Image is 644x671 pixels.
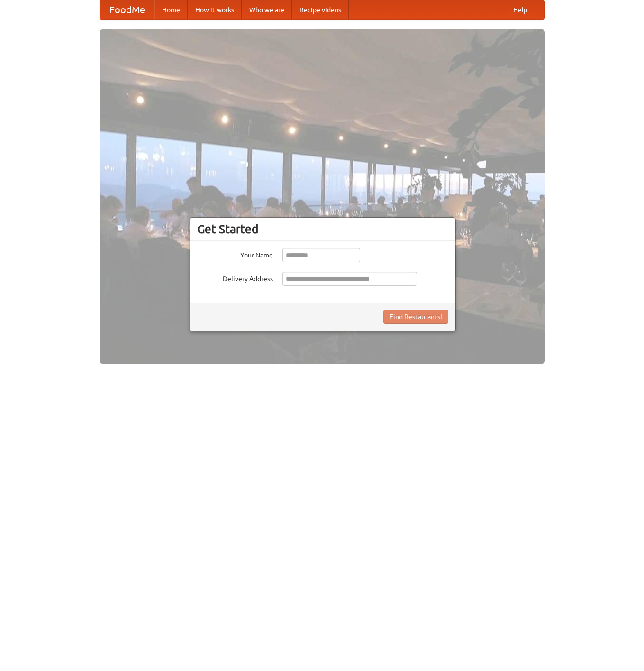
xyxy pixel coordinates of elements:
[242,0,292,19] a: Who we are
[154,0,188,19] a: Home
[100,0,154,19] a: FoodMe
[197,222,448,236] h3: Get Started
[188,0,242,19] a: How it works
[506,0,535,19] a: Help
[383,310,448,324] button: Find Restaurants!
[292,0,349,19] a: Recipe videos
[197,248,273,260] label: Your Name
[197,272,273,284] label: Delivery Address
